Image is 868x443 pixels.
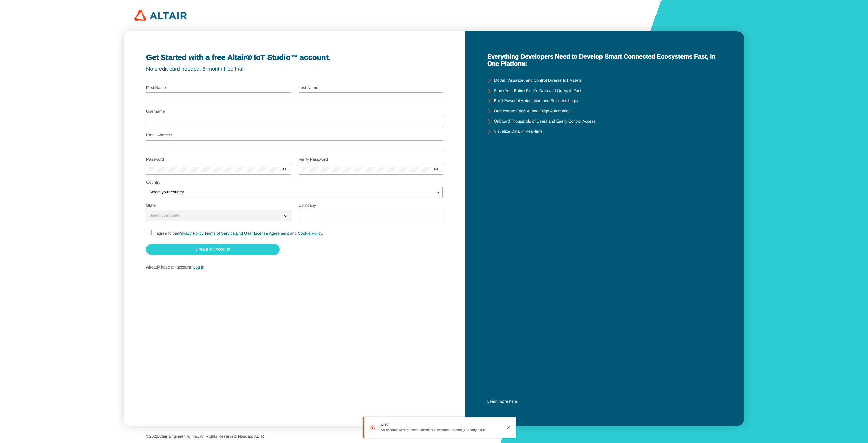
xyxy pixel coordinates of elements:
unity-typography: Store Your Entire Fleet`s Data and Query it, Fast [494,89,581,93]
p: Already have an account? [146,265,443,270]
a: Privacy Policy [178,231,203,236]
label: Verify Password [299,157,328,162]
label: Username [146,109,165,114]
label: Email Address [146,133,172,137]
a: Terms of Service [204,231,235,236]
p: © Altair Engineering, Inc. All Rights Reserved. Nasdaq: ALTR [146,434,722,439]
span: 2022 [149,434,158,439]
unity-typography: Orchestrate Edge AI and Edge Automation [494,109,571,114]
unity-typography: Onboard Thousands of Users and Easily Control Access [494,119,595,124]
a: Log In [193,265,204,270]
label: Password [146,157,164,162]
unity-typography: No credit card needed. 6-month free trial. [146,66,443,72]
unity-typography: Get Started with a free Altair® IoT Studio™ account. [146,53,443,62]
unity-typography: Model, Visualize, and Control Diverse IoT Assets [494,78,582,83]
a: Learn more here. [487,399,518,404]
span: and [290,231,297,236]
unity-typography: Visualize Data in Real-time [494,129,543,134]
unity-typography: Everything Developers Need to Develop Smart Connected Ecosystems Fast, in One Platform: [487,53,722,67]
img: 320px-Altair_logo.png [134,10,187,21]
a: End User License Agreement [236,231,289,236]
iframe: YouTube video player [487,264,722,396]
unity-typography: Build Powerful Automation and Business Logic [494,99,578,104]
a: Cookie Policy [298,231,322,236]
span: I agree to the , , , [154,231,323,236]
